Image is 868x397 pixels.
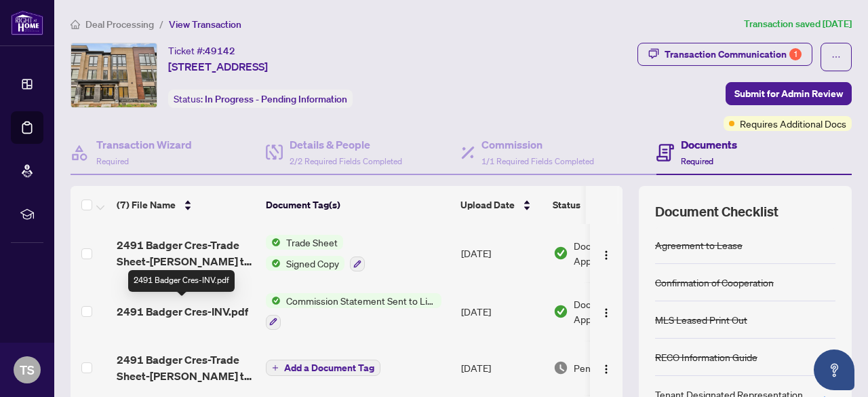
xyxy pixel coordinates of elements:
span: (7) File Name [117,197,176,212]
img: Logo [601,364,612,375]
th: (7) File Name [111,186,260,224]
img: logo [11,10,43,35]
span: Commission Statement Sent to Listing Brokerage [281,293,441,308]
span: 2491 Badger Cres-Trade Sheet-[PERSON_NAME] to Review.pdf [117,237,255,269]
img: Document Status [553,360,568,375]
span: [STREET_ADDRESS] [168,58,268,75]
span: Required [96,156,129,166]
span: ellipsis [831,52,841,62]
th: Document Tag(s) [260,186,455,224]
span: Document Approved [574,238,658,268]
span: Upload Date [460,197,515,212]
td: [DATE] [456,341,548,395]
div: Confirmation of Cooperation [655,275,774,290]
img: Status Icon [266,293,281,308]
li: / [159,16,163,32]
span: Deal Processing [85,18,154,31]
span: 49142 [205,45,235,57]
span: TS [20,360,35,379]
div: Status: [168,90,353,108]
span: Required [681,156,713,166]
span: Trade Sheet [281,235,343,250]
span: Signed Copy [281,256,344,271]
button: Transaction Communication1 [637,43,812,66]
span: Submit for Admin Review [734,83,843,105]
span: 2491 Badger Cres-INV.pdf [117,303,248,320]
img: Logo [601,307,612,318]
th: Upload Date [455,186,547,224]
span: Status [553,197,580,212]
span: Document Checklist [655,202,778,221]
span: In Progress - Pending Information [205,93,347,105]
img: Document Status [553,304,568,319]
article: Transaction saved [DATE] [744,16,852,32]
span: Requires Additional Docs [740,116,846,131]
button: Open asap [814,349,854,390]
img: Status Icon [266,235,281,250]
button: Status IconTrade SheetStatus IconSigned Copy [266,235,365,271]
span: 2/2 Required Fields Completed [290,156,402,166]
img: Document Status [553,246,568,261]
span: 2491 Badger Cres-Trade Sheet-[PERSON_NAME] to Review.pdf [117,352,255,384]
div: 2491 Badger Cres-INV.pdf [128,270,235,292]
div: Ticket #: [168,43,235,58]
img: Logo [601,250,612,261]
h4: Transaction Wizard [96,136,192,153]
img: Status Icon [266,256,281,271]
span: View Transaction [169,18,241,31]
button: Logo [595,242,617,264]
h4: Documents [681,136,737,153]
div: RECO Information Guide [655,349,757,364]
button: Status IconCommission Statement Sent to Listing Brokerage [266,293,441,330]
button: Add a Document Tag [266,360,380,376]
div: MLS Leased Print Out [655,312,747,327]
th: Status [547,186,663,224]
button: Logo [595,301,617,322]
img: IMG-W12252257_1.jpg [71,43,157,107]
td: [DATE] [456,224,548,282]
div: Transaction Communication [665,43,802,65]
button: Logo [595,357,617,379]
span: Pending Review [574,360,642,375]
h4: Details & People [290,136,402,153]
div: Agreement to Lease [655,238,743,252]
span: home [71,20,80,29]
button: Submit for Admin Review [726,82,852,105]
td: [DATE] [456,282,548,341]
span: Document Approved [574,297,658,326]
span: plus [272,364,279,371]
span: Add a Document Tag [284,363,374,373]
h4: Commission [481,136,594,153]
span: 1/1 Required Fields Completed [481,156,594,166]
button: Add a Document Tag [266,359,380,377]
div: 1 [789,48,802,60]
